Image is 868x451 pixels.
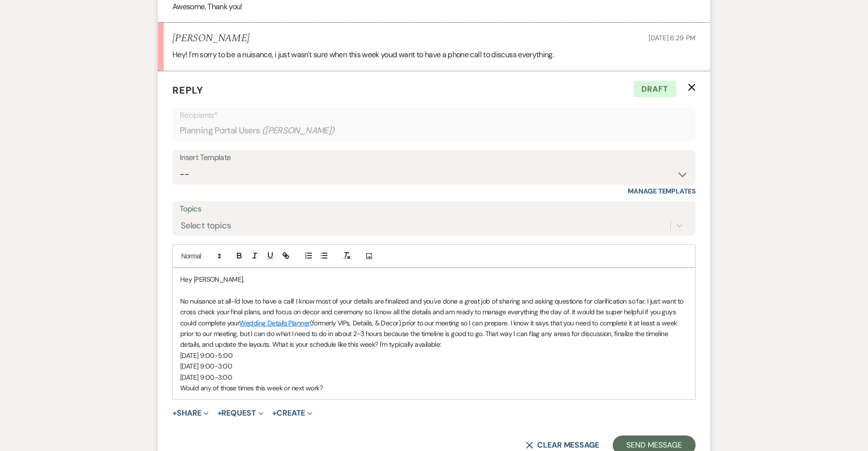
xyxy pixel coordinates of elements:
[180,202,688,216] label: Topics
[172,409,209,417] button: Share
[649,33,696,42] span: [DATE] 6:29 PM
[172,0,696,13] p: Awesome, Thank you!
[272,409,312,417] button: Create
[180,274,688,285] p: Hey [PERSON_NAME],
[628,187,696,195] a: Manage Templates
[180,109,688,122] p: Recipients*
[180,121,688,140] div: Planning Portal Users
[180,372,688,383] p: [DATE] 9:00-3:00
[181,219,231,232] div: Select topics
[526,441,599,449] button: Clear message
[172,409,177,417] span: +
[634,81,676,97] span: Draft
[172,84,203,97] span: Reply
[217,409,263,417] button: Request
[180,361,688,371] p: [DATE] 9:00-3:00
[172,32,249,45] h5: [PERSON_NAME]
[180,350,688,361] p: [DATE] 9:00-5:00
[239,319,310,327] a: Wedding Details Planner
[180,151,688,165] div: Insert Template
[180,296,688,350] p: No nuisance at all-I'd love to have a call! I know most of your details are finalized and you've ...
[217,409,222,417] span: +
[272,409,277,417] span: +
[172,48,696,61] p: Hey! I'm sorry to be a nuisance, i just wasn't sure when this week youd want to have a phone call...
[262,124,335,137] span: ( [PERSON_NAME] )
[180,383,688,393] p: Would any of those times this week or next work?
